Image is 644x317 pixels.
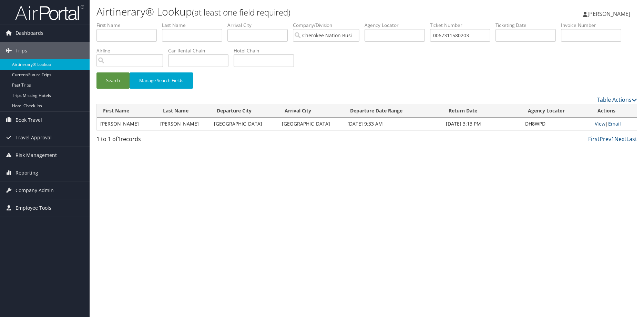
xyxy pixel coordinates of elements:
[130,72,193,89] button: Manage Search Fields
[211,104,278,118] th: Departure City: activate to sort column ascending
[16,42,27,59] span: Trips
[522,118,592,130] td: DH8WPD
[591,104,637,118] th: Actions
[157,118,211,130] td: [PERSON_NAME]
[495,22,561,29] label: Ticketing Date
[587,10,630,18] span: [PERSON_NAME]
[278,118,344,130] td: [GEOGRAPHIC_DATA]
[16,164,38,181] span: Reporting
[16,129,52,146] span: Travel Approval
[522,104,592,118] th: Agency Locator: activate to sort column ascending
[16,147,57,164] span: Risk Management
[608,120,621,127] a: Email
[430,22,495,29] label: Ticket Number
[211,118,278,130] td: [GEOGRAPHIC_DATA]
[168,47,234,54] label: Car Rental Chain
[293,22,365,29] label: Company/Division
[96,47,168,54] label: Airline
[157,104,211,118] th: Last Name: activate to sort column ascending
[117,135,121,143] span: 1
[16,199,51,217] span: Employee Tools
[96,135,224,147] div: 1 to 1 of records
[162,22,227,29] label: Last Name
[96,22,162,29] label: First Name
[626,135,637,143] a: Last
[344,104,443,118] th: Departure Date Range: activate to sort column ascending
[96,4,457,19] h1: Airtinerary® Lookup
[96,72,130,89] button: Search
[595,120,605,127] a: View
[192,7,290,18] small: (at least one field required)
[583,3,637,24] a: [PERSON_NAME]
[597,96,637,103] a: Table Actions
[16,182,54,199] span: Company Admin
[344,118,443,130] td: [DATE] 9:33 AM
[16,111,42,129] span: Book Travel
[97,118,157,130] td: [PERSON_NAME]
[97,104,157,118] th: First Name: activate to sort column ascending
[16,24,43,42] span: Dashboards
[278,104,344,118] th: Arrival City: activate to sort column ascending
[614,135,626,143] a: Next
[600,135,611,143] a: Prev
[442,104,522,118] th: Return Date: activate to sort column ascending
[227,22,293,29] label: Arrival City
[442,118,522,130] td: [DATE] 3:13 PM
[588,135,600,143] a: First
[591,118,637,130] td: |
[234,47,299,54] label: Hotel Chain
[561,22,626,29] label: Invoice Number
[611,135,614,143] a: 1
[365,22,430,29] label: Agency Locator
[15,4,84,21] img: airportal-logo.png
